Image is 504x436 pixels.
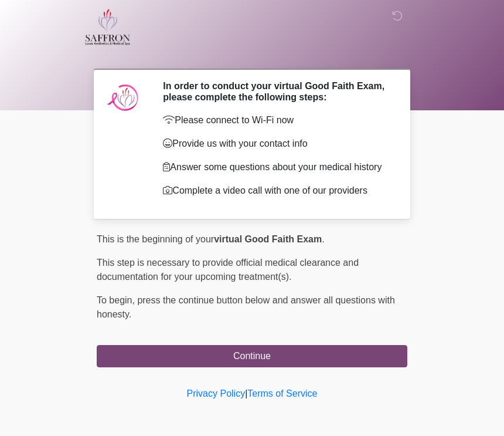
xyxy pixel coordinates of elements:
[163,113,390,127] p: Please connect to Wi-Fi now
[163,160,390,174] p: Answer some questions about your medical history
[105,80,141,116] img: Agent Avatar
[163,80,390,103] h2: In order to conduct your virtual Good Faith Exam, please complete the following steps:
[97,234,214,244] span: This is the beginning of your
[85,9,131,45] img: Saffron Laser Aesthetics and Medical Spa Logo
[97,258,359,282] span: This step is necessary to provide official medical clearance and documentation for your upcoming ...
[97,295,137,305] span: To begin,
[187,388,246,398] a: Privacy Policy
[97,295,395,319] span: press the continue button below and answer all questions with honesty.
[163,184,390,198] p: Complete a video call with one of our providers
[245,388,247,398] a: |
[163,137,390,151] p: Provide us with your contact info
[247,388,317,398] a: Terms of Service
[322,234,324,244] span: .
[214,234,322,244] strong: virtual Good Faith Exam
[97,345,407,367] button: Continue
